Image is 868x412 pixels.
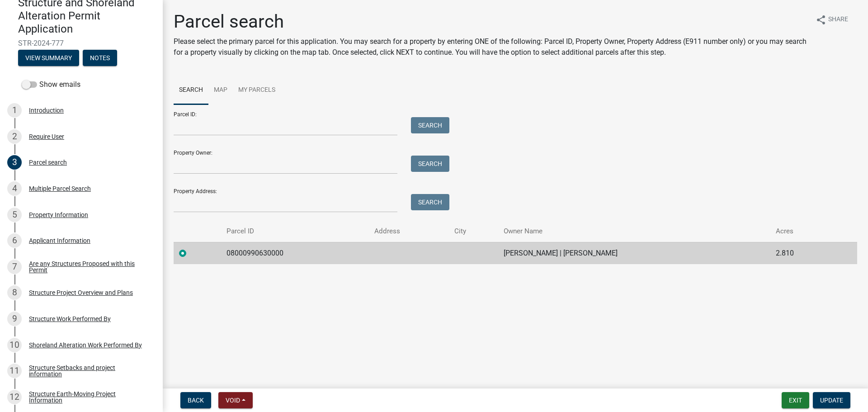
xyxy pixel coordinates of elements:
[7,285,22,300] div: 8
[7,129,22,144] div: 2
[29,237,90,244] div: Applicant Information
[83,50,117,66] button: Notes
[174,36,808,58] p: Please select the primary parcel for this application. You may search for a property by entering ...
[29,107,64,114] div: Introduction
[29,391,148,403] div: Structure Earth-Moving Project Information
[770,221,834,242] th: Acres
[29,289,133,296] div: Structure Project Overview and Plans
[29,159,67,166] div: Parcel search
[29,365,148,377] div: Structure Setbacks and project information
[411,156,449,172] button: Search
[29,316,111,322] div: Structure Work Performed By
[7,155,22,170] div: 3
[7,103,22,118] div: 1
[782,392,809,408] button: Exit
[188,397,204,404] span: Back
[411,194,449,210] button: Search
[411,117,449,133] button: Search
[7,364,22,378] div: 11
[29,185,91,192] div: Multiple Parcel Search
[498,221,770,242] th: Owner Name
[813,392,850,408] button: Update
[7,181,22,196] div: 4
[816,14,826,25] i: share
[498,242,770,264] td: [PERSON_NAME] | [PERSON_NAME]
[218,392,253,408] button: Void
[7,260,22,274] div: 7
[29,133,64,140] div: Require User
[221,242,369,264] td: 08000990630000
[369,221,449,242] th: Address
[226,397,240,404] span: Void
[7,312,22,326] div: 9
[18,39,145,47] span: STR-2024-777
[180,392,211,408] button: Back
[174,11,808,33] h1: Parcel search
[7,338,22,352] div: 10
[808,11,855,28] button: shareShare
[828,14,848,25] span: Share
[22,79,80,90] label: Show emails
[29,212,88,218] div: Property Information
[18,55,79,62] wm-modal-confirm: Summary
[174,76,208,105] a: Search
[7,233,22,248] div: 6
[18,50,79,66] button: View Summary
[29,260,148,273] div: Are any Structures Proposed with this Permit
[7,390,22,404] div: 12
[820,397,843,404] span: Update
[29,342,142,348] div: Shoreland Alteration Work Performed By
[221,221,369,242] th: Parcel ID
[449,221,498,242] th: City
[83,55,117,62] wm-modal-confirm: Notes
[7,208,22,222] div: 5
[208,76,233,105] a: Map
[770,242,834,264] td: 2.810
[233,76,281,105] a: My Parcels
